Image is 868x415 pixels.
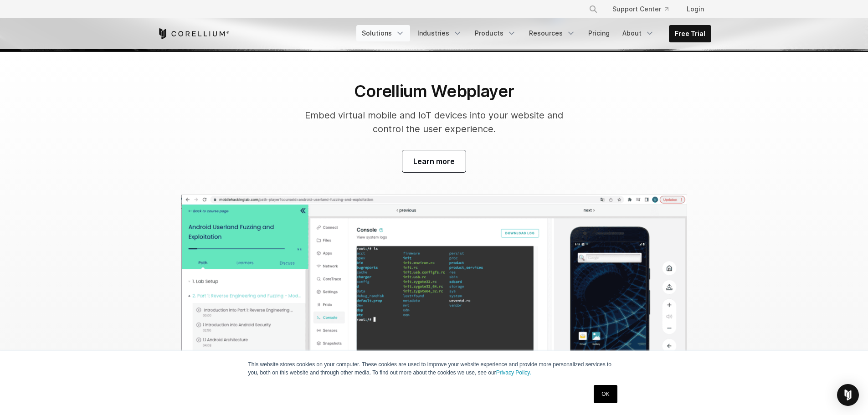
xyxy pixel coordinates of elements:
a: Industries [412,25,467,41]
div: Navigation Menu [356,25,711,42]
a: Privacy Policy. [496,369,531,376]
a: Login [679,1,711,17]
a: Visit our blog [402,150,466,172]
p: This website stores cookies on your computer. These cookies are used to improve your website expe... [248,360,620,377]
a: Pricing [583,25,615,41]
p: Embed virtual mobile and IoT devices into your website and control the user experience. [300,108,568,136]
button: Search [585,1,601,17]
div: Navigation Menu [578,1,711,17]
h2: Corellium Webplayer [300,81,568,101]
span: Learn more [413,156,455,167]
a: Free Trial [669,26,711,42]
a: Resources [524,25,581,41]
a: About [617,25,660,41]
a: OK [594,385,617,403]
div: Open Intercom Messenger [837,384,859,406]
a: Corellium Home [157,28,230,39]
a: Support Center [605,1,676,17]
a: Solutions [356,25,410,41]
a: Products [469,25,522,41]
